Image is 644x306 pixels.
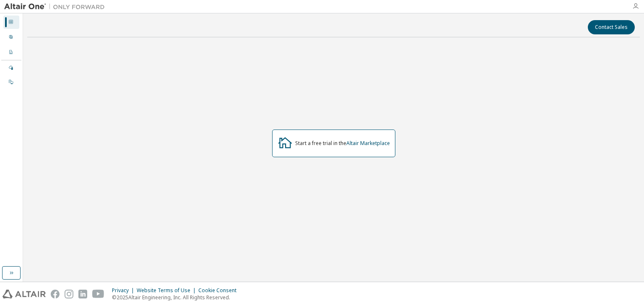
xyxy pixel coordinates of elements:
[112,294,241,301] p: © 2025 Altair Engineering, Inc. All Rights Reserved.
[588,20,635,34] button: Contact Sales
[3,46,19,59] div: Company Profile
[3,290,46,298] img: altair_logo.svg
[3,16,19,29] div: Dashboard
[78,290,87,298] img: linkedin.svg
[137,287,198,294] div: Website Terms of Use
[3,75,19,89] div: On Prem
[346,140,390,147] a: Altair Marketplace
[295,140,390,147] div: Start a free trial in the
[4,3,109,11] img: Altair One
[51,290,60,298] img: facebook.svg
[112,287,137,294] div: Privacy
[3,61,19,75] div: Managed
[65,290,73,298] img: instagram.svg
[198,287,241,294] div: Cookie Consent
[92,290,104,298] img: youtube.svg
[3,31,19,44] div: User Profile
